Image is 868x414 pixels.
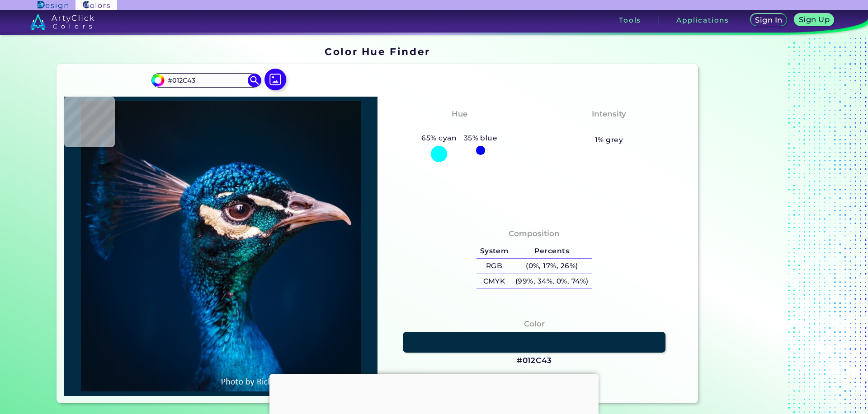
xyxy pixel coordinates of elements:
[524,317,545,330] h4: Color
[800,16,829,23] h5: Sign Up
[430,122,489,133] h3: Bluish Cyan
[460,132,501,144] h5: 35% blue
[517,355,552,366] h3: #012C43
[590,122,629,133] h3: Vibrant
[164,74,248,86] input: type color..
[702,43,815,406] iframe: Advertisement
[751,14,786,26] a: Sign In
[452,107,467,121] h4: Hue
[676,17,729,23] h3: Applications
[512,244,592,259] h5: Percents
[69,101,373,391] img: img_pavlin.jpg
[476,259,512,274] h5: RGB
[512,274,592,289] h5: (99%, 34%, 0%, 74%)
[38,1,68,9] img: ArtyClick Design logo
[476,274,512,289] h5: CMYK
[248,74,261,87] img: icon search
[619,17,641,23] h3: Tools
[756,17,781,23] h5: Sign In
[796,14,832,26] a: Sign Up
[325,45,430,58] h1: Color Hue Finder
[595,134,623,146] h5: 1% grey
[509,227,560,240] h4: Composition
[264,69,286,90] img: icon picture
[476,244,512,259] h5: System
[418,132,460,144] h5: 65% cyan
[592,107,626,121] h4: Intensity
[512,259,592,274] h5: (0%, 17%, 26%)
[30,14,94,30] img: logo_artyclick_colors_white.svg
